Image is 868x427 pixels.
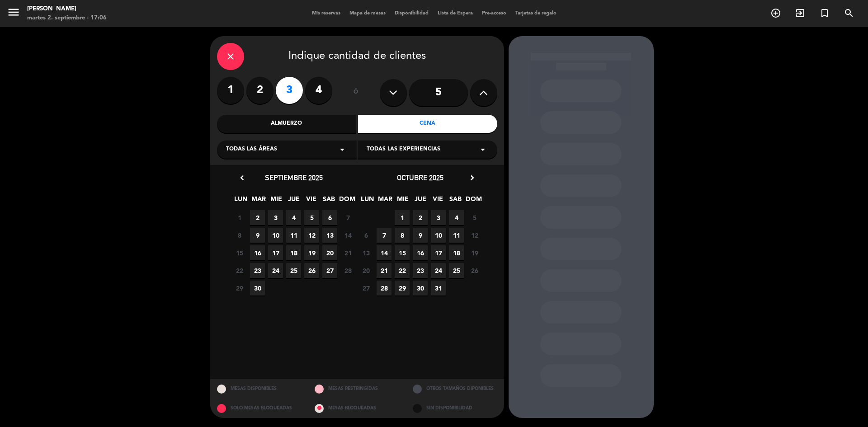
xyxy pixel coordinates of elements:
div: SOLO MESAS BLOQUEADAS [210,399,308,418]
span: 11 [449,228,464,243]
span: 13 [359,245,373,260]
span: 19 [304,245,319,260]
span: DOM [466,194,481,209]
span: Pre-acceso [477,11,511,16]
span: 1 [232,210,247,225]
span: 4 [449,210,464,225]
span: 8 [232,228,247,243]
span: 25 [286,263,301,278]
span: JUE [286,194,301,209]
span: SAB [448,194,463,209]
span: 28 [340,263,355,278]
span: 7 [340,210,355,225]
span: 3 [431,210,446,225]
span: 24 [431,263,446,278]
div: ó [341,77,371,108]
span: 31 [431,281,446,296]
span: septiembre 2025 [265,173,323,182]
span: VIE [430,194,445,209]
span: 10 [268,228,283,243]
span: 30 [250,281,265,296]
span: MIE [269,194,283,209]
span: 23 [250,263,265,278]
span: 16 [250,245,265,260]
i: chevron_left [237,173,247,183]
div: martes 2. septiembre - 17:06 [27,14,107,23]
span: 12 [304,228,319,243]
div: [PERSON_NAME] [27,5,107,14]
span: 14 [340,228,355,243]
span: 6 [359,228,373,243]
i: turned_in_not [819,8,830,19]
div: MESAS RESTRINGIDAS [308,379,406,399]
span: 2 [413,210,428,225]
span: 21 [377,263,392,278]
span: 14 [377,245,392,260]
span: SAB [321,194,336,209]
span: LUN [360,194,375,209]
span: 27 [322,263,337,278]
span: Lista de Espera [433,11,477,16]
div: Cena [358,115,497,133]
i: chevron_right [467,173,477,183]
span: 26 [467,263,482,278]
div: SIN DISPONIBILIDAD [406,399,504,418]
span: octubre 2025 [397,173,443,182]
span: 4 [286,210,301,225]
span: 2 [250,210,265,225]
span: MAR [377,194,392,209]
i: close [225,51,236,62]
span: 25 [449,263,464,278]
span: Mapa de mesas [345,11,390,16]
span: 1 [395,210,410,225]
div: MESAS BLOQUEADAS [308,399,406,418]
span: 21 [340,245,355,260]
span: 15 [395,245,410,260]
span: 5 [304,210,319,225]
div: Indique cantidad de clientes [217,43,497,70]
span: 13 [322,228,337,243]
span: 23 [413,263,428,278]
span: 16 [413,245,428,260]
label: 1 [217,77,244,104]
i: search [844,8,854,19]
span: 18 [449,245,464,260]
span: Todas las áreas [226,145,277,154]
span: 28 [377,281,392,296]
label: 3 [276,77,303,104]
label: 2 [246,77,274,104]
span: 30 [413,281,428,296]
span: 5 [467,210,482,225]
span: 17 [268,245,283,260]
span: 24 [268,263,283,278]
span: LUN [233,194,248,209]
span: 20 [322,245,337,260]
span: 22 [232,263,247,278]
i: arrow_drop_down [477,144,488,155]
span: 11 [286,228,301,243]
span: 9 [250,228,265,243]
div: Almuerzo [217,115,356,133]
span: 18 [286,245,301,260]
span: 29 [395,281,410,296]
span: 20 [359,263,373,278]
span: 29 [232,281,247,296]
i: menu [7,5,20,19]
div: OTROS TAMAÑOS DIPONIBLES [406,379,504,399]
span: 10 [431,228,446,243]
span: 15 [232,245,247,260]
span: VIE [304,194,319,209]
span: 26 [304,263,319,278]
span: DOM [339,194,354,209]
span: 19 [467,245,482,260]
span: Tarjetas de regalo [511,11,561,16]
span: 17 [431,245,446,260]
span: 22 [395,263,410,278]
i: exit_to_app [795,8,806,19]
span: 8 [395,228,410,243]
span: MAR [251,194,266,209]
span: 3 [268,210,283,225]
span: 6 [322,210,337,225]
span: JUE [413,194,428,209]
label: 4 [305,77,332,104]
